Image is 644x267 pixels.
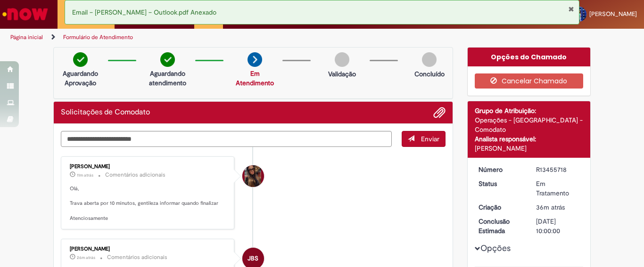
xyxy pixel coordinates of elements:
span: 11m atrás [77,172,93,178]
time: 28/08/2025 08:34:24 [77,255,95,260]
div: Operações - [GEOGRAPHIC_DATA] - Comodato [475,115,584,134]
dt: Conclusão Estimada [471,217,529,235]
div: R13455718 [536,165,580,174]
small: Comentários adicionais [107,253,167,261]
img: check-circle-green.png [73,52,88,67]
div: [DATE] 10:00:00 [536,217,580,235]
a: Em Atendimento [236,69,274,87]
a: Formulário de Atendimento [63,33,133,41]
div: [PERSON_NAME] [70,246,227,252]
button: Adicionar anexos [433,106,446,119]
button: Cancelar Chamado [475,73,584,89]
dt: Número [471,165,529,174]
p: Concluído [414,69,445,79]
span: Email – [PERSON_NAME] – Outlook.pdf Anexado [72,8,216,16]
div: [PERSON_NAME] [475,144,584,153]
div: 28/08/2025 08:24:09 [536,202,580,212]
span: [PERSON_NAME] [589,10,637,18]
button: Enviar [402,131,446,147]
p: Aguardando atendimento [145,69,190,88]
p: Validação [328,69,356,79]
time: 28/08/2025 08:24:09 [536,203,565,211]
img: ServiceNow [1,5,50,24]
dt: Criação [471,202,529,212]
span: 36m atrás [536,203,565,211]
h2: Solicitações de Comodato Histórico de tíquete [61,108,150,117]
textarea: Digite sua mensagem aqui... [61,131,392,147]
a: Página inicial [10,33,43,41]
div: Analista responsável: [475,134,584,144]
div: Opções do Chamado [468,48,591,66]
ul: Trilhas de página [7,29,422,46]
img: img-circle-grey.png [422,52,437,67]
span: Enviar [421,135,439,143]
span: 26m atrás [77,255,95,260]
dt: Status [471,179,529,188]
div: Em Tratamento [536,179,580,198]
div: Grupo de Atribuição: [475,106,584,115]
small: Comentários adicionais [105,171,165,179]
div: [PERSON_NAME] [70,164,227,170]
img: img-circle-grey.png [335,52,349,67]
img: arrow-next.png [248,52,262,67]
div: Desiree da Silva Germano [242,165,264,187]
p: Olá, Trava aberta por 10 minutos, gentileza informar quando finalizar Atenciosamente [70,185,227,222]
button: Fechar Notificação [568,5,574,13]
p: Aguardando Aprovação [58,69,103,88]
time: 28/08/2025 08:49:28 [77,172,93,178]
img: check-circle-green.png [160,52,175,67]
